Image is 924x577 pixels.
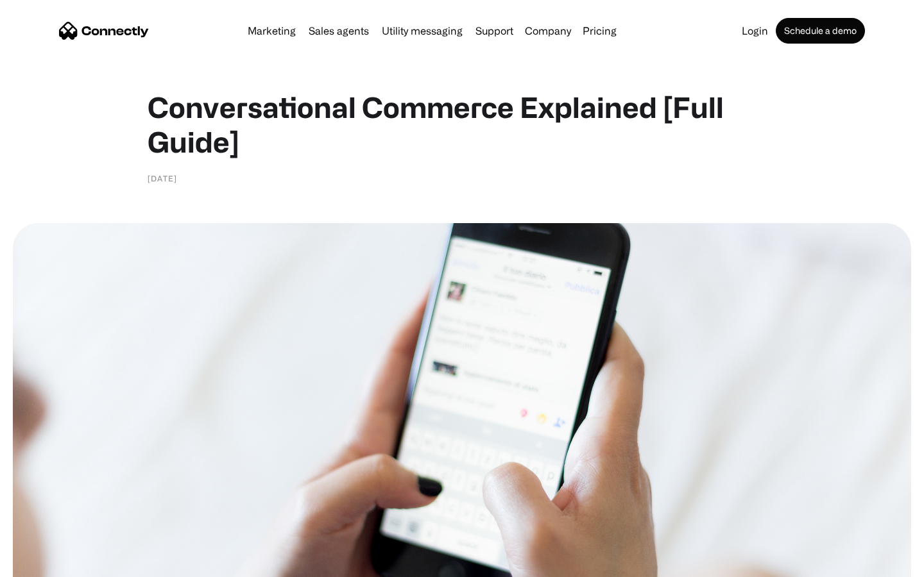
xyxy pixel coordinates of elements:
h1: Conversational Commerce Explained [Full Guide] [148,90,776,159]
a: Marketing [243,26,301,36]
a: Support [470,26,518,36]
a: Pricing [577,26,622,36]
a: Schedule a demo [776,18,865,44]
a: Utility messaging [377,26,468,36]
div: [DATE] [148,172,177,185]
a: home [59,21,149,40]
a: Sales agents [304,26,374,36]
a: Login [737,26,773,36]
div: Company [525,22,571,40]
div: Company [521,22,575,40]
aside: Language selected: English [13,555,77,573]
ul: Language list [26,555,77,573]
